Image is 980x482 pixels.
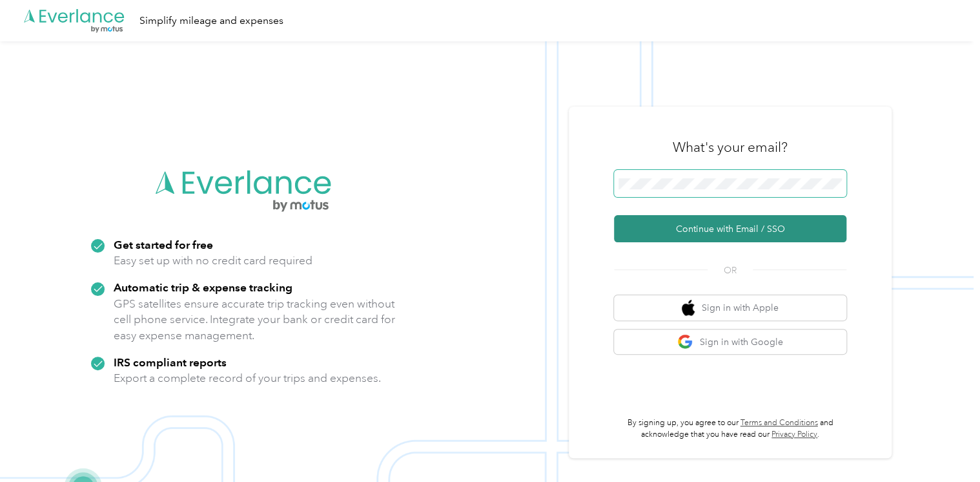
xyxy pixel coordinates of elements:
p: GPS satellites ensure accurate trip tracking even without cell phone service. Integrate your bank... [114,296,396,344]
h3: What's your email? [673,138,788,156]
button: apple logoSign in with Apple [614,295,846,320]
a: Privacy Policy [771,430,817,439]
button: google logoSign in with Google [614,330,846,355]
img: google logo [677,334,693,350]
button: Continue with Email / SSO [614,215,846,242]
p: Export a complete record of your trips and expenses. [114,370,381,386]
img: apple logo [682,300,695,316]
strong: Automatic trip & expense tracking [114,280,292,294]
div: Simplify mileage and expenses [139,13,283,29]
p: Easy set up with no credit card required [114,253,312,269]
strong: Get started for free [114,238,213,251]
a: Terms and Conditions [740,418,818,428]
strong: IRS compliant reports [114,355,227,369]
p: By signing up, you agree to our and acknowledge that you have read our . [614,417,846,440]
span: OR [708,264,753,277]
